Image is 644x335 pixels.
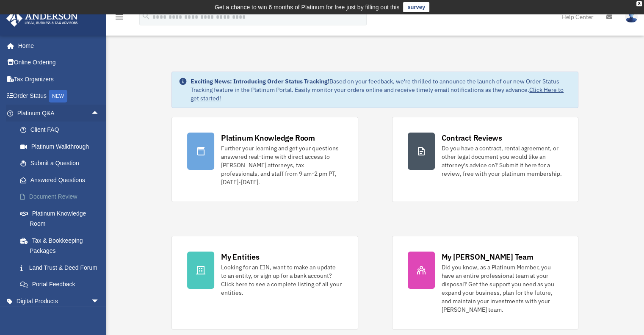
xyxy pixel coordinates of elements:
a: Contract Reviews Do you have a contract, rental agreement, or other legal document you would like... [392,117,578,202]
div: Looking for an EIN, want to make an update to an entity, or sign up for a bank account? Click her... [221,263,342,297]
a: Online Ordering [6,54,112,71]
a: Document Review [12,188,112,205]
div: Do you have a contract, rental agreement, or other legal document you would like an attorney's ad... [442,144,563,178]
div: close [636,1,642,6]
a: Platinum Knowledge Room Further your learning and get your questions answered real-time with dire... [171,117,358,202]
a: menu [114,15,124,22]
i: search [141,11,151,21]
div: Did you know, as a Platinum Member, you have an entire professional team at your disposal? Get th... [442,263,563,314]
span: arrow_drop_up [91,105,108,122]
i: menu [114,12,124,22]
div: Contract Reviews [442,133,502,143]
a: survey [403,2,429,12]
a: Submit a Question [12,155,112,172]
div: My Entities [221,252,259,262]
a: Click Here to get started! [191,86,564,102]
a: My [PERSON_NAME] Team Did you know, as a Platinum Member, you have an entire professional team at... [392,236,578,329]
div: Platinum Knowledge Room [221,133,315,143]
span: arrow_drop_down [91,293,108,310]
div: NEW [49,90,67,102]
div: Further your learning and get your questions answered real-time with direct access to [PERSON_NAM... [221,144,342,186]
div: Based on your feedback, we're thrilled to announce the launch of our new Order Status Tracking fe... [191,77,571,102]
a: Answered Questions [12,172,112,188]
div: My [PERSON_NAME] Team [442,252,533,262]
a: Digital Productsarrow_drop_down [6,293,112,310]
a: Platinum Knowledge Room [12,205,112,232]
a: Home [6,37,108,54]
a: Tax Organizers [6,71,112,88]
img: Anderson Advisors Platinum Portal [4,10,80,27]
div: Get a chance to win 6 months of Platinum for free just by filling out this [215,2,400,12]
a: Order StatusNEW [6,88,112,105]
img: User Pic [625,11,638,23]
a: Platinum Q&Aarrow_drop_up [6,105,112,122]
a: Land Trust & Deed Forum [12,259,112,276]
strong: Exciting News: Introducing Order Status Tracking! [191,78,329,85]
a: My Entities Looking for an EIN, want to make an update to an entity, or sign up for a bank accoun... [171,236,358,329]
a: Tax & Bookkeeping Packages [12,232,112,259]
a: Portal Feedback [12,276,112,293]
a: Client FAQ [12,122,112,138]
a: Platinum Walkthrough [12,138,112,155]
